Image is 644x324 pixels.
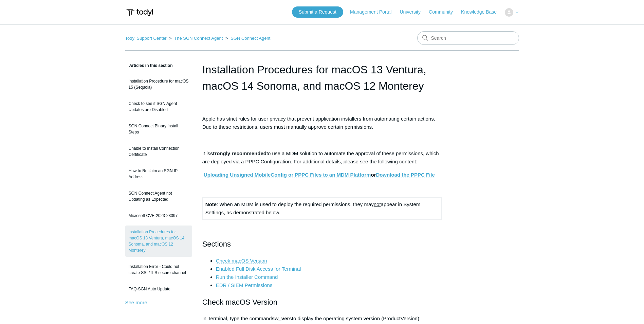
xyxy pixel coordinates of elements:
h1: Installation Procedures for macOS 13 Ventura, macOS 14 Sonoma, and macOS 12 Monterey [202,61,442,94]
a: Microsoft CVE-2023-23397 [125,209,192,222]
a: Todyl Support Center [125,36,167,41]
a: Download the PPPC File [376,172,435,178]
a: Management Portal [350,8,398,16]
a: Check macOS Version [216,258,267,264]
p: In Terminal, type the command to display the operating system version (ProductVersion): [202,314,442,323]
a: Unable to Install Connection Certificate [125,142,192,161]
a: EDR / SIEM Permissions [216,282,273,288]
a: Community [429,8,460,16]
p: It is to use a MDM solution to automate the approval of these permissions, which are deployed via... [202,149,442,166]
li: The SGN Connect Agent [168,36,224,41]
a: FAQ-SGN Auto Update [125,283,192,295]
p: Apple has strict rules for user privacy that prevent application installers from automating certa... [202,115,442,131]
a: SGN Connect Binary Install Steps [125,120,192,139]
a: See more [125,300,147,305]
strong: or [204,172,435,178]
strong: Note [205,201,217,207]
a: Submit a Request [292,6,343,18]
a: Installation Error - Could not create SSL/TLS secure channel [125,260,192,279]
a: Check to see if SGN Agent Updates are Disabled [125,97,192,116]
a: University [400,8,427,16]
a: Knowledge Base [461,8,503,16]
a: How to Reclaim an SGN IP Address [125,164,192,183]
li: SGN Connect Agent [224,36,270,41]
a: Enabled Full Disk Access for Terminal [216,266,301,272]
a: Uploading Unsigned MobileConfig or PPPC Files to an MDM Platform [204,172,371,178]
a: SGN Connect Agent not Updating as Expected [125,187,192,206]
strong: sw_vers [272,316,292,321]
li: Todyl Support Center [125,36,168,41]
span: not [374,201,381,207]
a: Run the Installer Command [216,274,278,280]
strong: strongly recommended [210,150,266,156]
td: : When an MDM is used to deploy the required permissions, they may appear in System Settings, as ... [202,198,442,220]
span: Articles in this section [125,63,173,68]
input: Search [417,31,519,45]
a: The SGN Connect Agent [174,36,223,41]
h2: Check macOS Version [202,296,442,308]
a: Installation Procedure for macOS 15 (Sequoia) [125,75,192,94]
h2: Sections [202,238,442,250]
a: SGN Connect Agent [231,36,270,41]
img: Todyl Support Center Help Center home page [125,6,154,19]
a: Installation Procedures for macOS 13 Ventura, macOS 14 Sonoma, and macOS 12 Monterey [125,226,192,257]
